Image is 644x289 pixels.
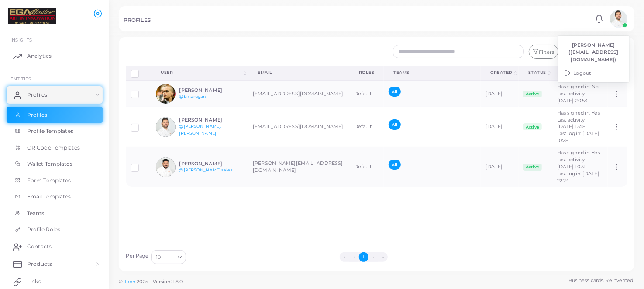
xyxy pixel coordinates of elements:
span: All [389,119,400,129]
span: 10 [156,253,161,262]
h5: PROFILES [124,17,151,23]
h6: [PERSON_NAME] [179,117,244,123]
td: [DATE] [481,80,519,107]
span: Last activity: [DATE] 10:31 [557,157,586,170]
span: Products [27,260,52,268]
span: © [119,278,183,286]
span: Contacts [27,243,52,251]
span: Active [523,123,542,130]
ul: avatar [558,35,630,83]
a: Profiles [7,107,103,123]
div: Search for option [151,250,186,264]
img: avatar [156,84,176,104]
td: Default [349,80,384,107]
h6: [PERSON_NAME] [179,161,244,167]
td: Default [349,107,384,147]
ul: Pagination [188,252,539,262]
span: Last login: [DATE] 10:28 [557,130,599,143]
span: 2025 [137,278,148,286]
span: INSIGHTS [10,37,32,42]
th: Row-selection [126,66,152,80]
div: Created [490,70,513,76]
span: Profiles [27,91,47,99]
span: Has signed in: Yes [557,150,600,156]
span: Last activity: [DATE] 13:18 [557,117,586,130]
div: Roles [359,70,375,76]
span: Email Templates [27,193,71,201]
span: Has signed in: No [557,84,599,90]
span: Profile Templates [27,127,73,135]
a: Teams [7,205,103,222]
span: QR Code Templates [27,144,80,152]
span: Active [523,164,542,171]
button: Go to page 1 [359,252,368,262]
a: @bmarugan [179,94,206,99]
span: All [389,87,400,97]
a: avatar [607,10,630,28]
a: Profile Roles [7,221,103,238]
a: @[PERSON_NAME].[PERSON_NAME] [179,124,222,136]
a: Products [7,255,103,273]
label: Per Page [126,253,149,260]
div: Status [528,70,546,76]
a: Analytics [7,47,103,65]
span: Last login: [DATE] 22:24 [557,171,599,184]
img: avatar [610,10,627,28]
span: Version: 1.8.0 [153,279,183,285]
img: avatar [156,117,176,137]
a: Wallet Templates [7,156,103,172]
span: All [389,160,400,170]
a: QR Code Templates [7,139,103,156]
td: Default [349,147,384,187]
td: [DATE] [481,147,519,187]
a: Form Templates [7,172,103,189]
span: Active [523,91,542,97]
span: Wallet Templates [27,160,72,168]
td: [EMAIL_ADDRESS][DOMAIN_NAME] [248,107,349,147]
img: logo [8,8,56,24]
span: Form Templates [27,177,71,185]
input: Search for option [162,252,174,262]
button: Filters [529,45,558,59]
a: Profiles [7,86,103,104]
a: Email Templates [7,188,103,205]
a: Contacts [7,238,103,255]
a: Profile Templates [7,123,103,139]
span: Analytics [27,52,52,60]
a: @[PERSON_NAME].sales [179,167,233,172]
span: Logout [574,70,591,77]
span: Profiles [27,111,47,119]
h6: [PERSON_NAME] [179,87,244,93]
div: Email [258,70,340,76]
span: ENTITIES [10,76,31,81]
span: Teams [27,209,45,217]
div: User [161,70,242,76]
td: [DATE] [481,107,519,147]
td: [EMAIL_ADDRESS][DOMAIN_NAME] [248,80,349,107]
span: Business cards. Reinvented. [568,277,634,284]
span: Profile Roles [27,226,60,233]
span: Has signed in: Yes [557,110,600,116]
div: Teams [393,70,471,76]
span: Links [27,278,41,286]
img: avatar [156,157,176,177]
span: Last activity: [DATE] 20:53 [557,91,587,104]
a: Tapni [124,279,137,285]
td: [PERSON_NAME][EMAIL_ADDRESS][DOMAIN_NAME] [248,147,349,187]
